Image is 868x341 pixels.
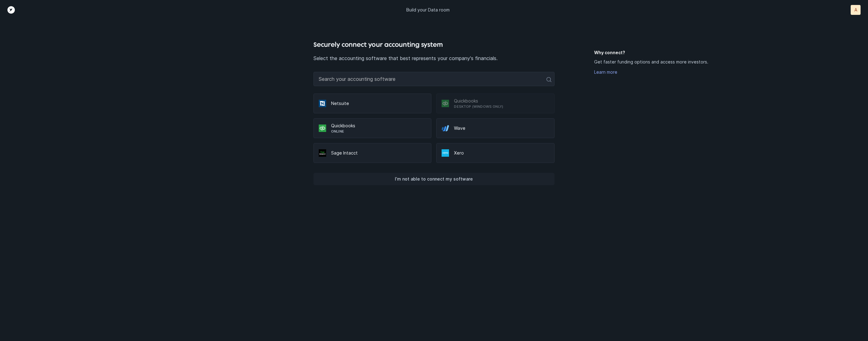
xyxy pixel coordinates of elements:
[331,150,426,156] p: Sage Intacct
[851,5,861,15] button: A
[313,72,555,86] input: Search your accounting software
[331,129,426,134] p: Online
[454,150,549,156] p: Xero
[331,100,426,107] p: Netsuite
[313,55,555,62] p: Select the accounting software that best represents your company's financials.
[436,94,555,113] div: QuickbooksDesktop (Windows only)
[395,175,473,183] p: I’m not able to connect my software
[313,173,555,185] button: I’m not able to connect my software
[436,143,555,163] div: Xero
[313,143,432,163] div: Sage Intacct
[454,98,549,104] p: Quickbooks
[854,7,857,13] p: A
[436,118,555,138] div: Wave
[594,50,796,56] h5: Why connect?
[454,104,549,109] p: Desktop (Windows only)
[331,123,426,129] p: Quickbooks
[313,40,555,50] h4: Securely connect your accounting system
[454,125,549,131] p: Wave
[406,7,450,13] p: Build your Data room
[594,58,708,66] p: Get faster funding options and access more investors.
[313,94,432,113] div: Netsuite
[594,69,617,75] a: Learn more
[313,118,432,138] div: QuickbooksOnline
